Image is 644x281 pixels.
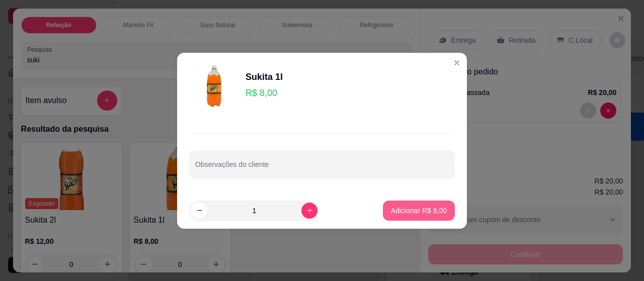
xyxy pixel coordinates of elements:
button: increase-product-quantity [301,203,317,219]
p: Adicionar R$ 8,00 [391,206,447,216]
button: Adicionar R$ 8,00 [383,201,455,221]
img: product-image [189,61,239,111]
button: decrease-product-quantity [191,203,207,219]
p: R$ 8,00 [246,86,283,100]
input: Observações do cliente [195,163,449,173]
div: Sukita 1l [246,70,283,84]
button: Close [449,55,465,71]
